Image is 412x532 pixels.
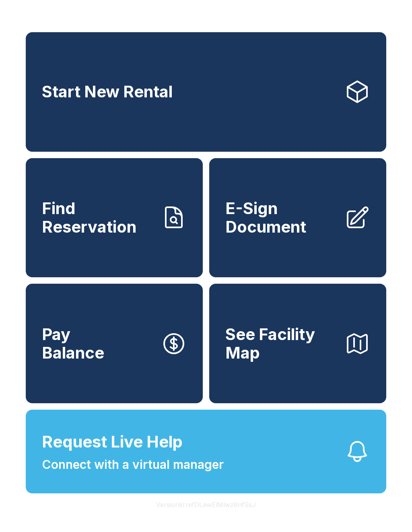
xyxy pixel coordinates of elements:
[209,158,386,278] a: E-Sign Document
[42,325,104,362] span: Pay Balance
[42,430,183,454] span: Request Live Help
[42,456,224,474] span: Connect with a virtual manager
[225,325,338,362] span: See Facility Map
[26,284,203,403] button: PayBalance
[26,410,386,493] button: Request Live HelpConnect with a virtual manager
[225,199,338,236] span: E-Sign Document
[26,32,386,152] a: Start New Rental
[42,82,173,101] span: Start New Rental
[26,158,203,278] a: Find Reservation
[42,199,154,236] span: Find Reservation
[209,284,386,403] button: See Facility Map
[150,493,262,516] button: VersionkrrefDLawElMlwz8nfSsJ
